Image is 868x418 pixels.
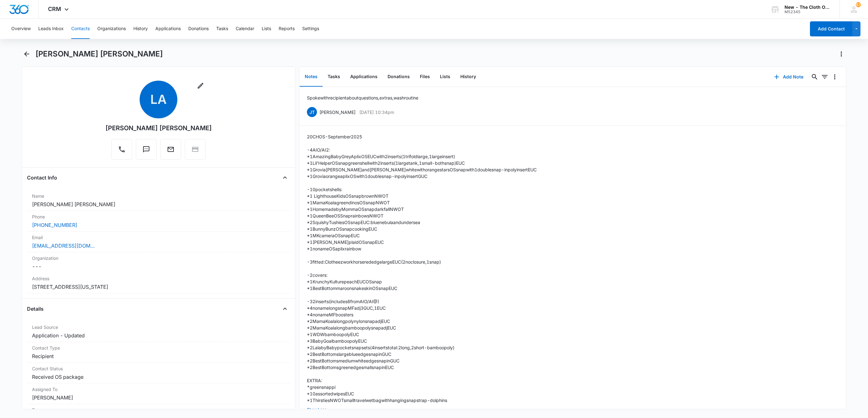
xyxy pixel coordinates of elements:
[307,272,537,278] p: -2 covers:
[32,242,95,249] a: [EMAIL_ADDRESS][DOMAIN_NAME]
[262,19,271,39] button: Lists
[307,278,537,285] p: *1 Krunchy Kulture peach EUC OS snap
[279,19,295,39] button: Reports
[323,67,345,87] button: Tasks
[160,149,181,154] a: Email
[307,298,537,305] p: -32 inserts (includes 6 from AIO/AI@)
[307,239,537,245] p: *1 [PERSON_NAME] plaid OS snap EUC
[133,19,148,39] button: History
[455,67,481,87] button: History
[32,255,285,261] label: Organization
[307,166,537,173] p: *1 Grovia [PERSON_NAME] and [PERSON_NAME] white with orange stars OS snap with 1 double snap-in p...
[32,407,285,413] label: Tags
[111,149,132,154] a: Call
[27,305,44,313] h4: Details
[307,404,327,415] button: Show Less
[140,81,177,118] span: LA
[32,221,77,229] a: [PHONE_NUMBER]
[32,352,285,360] dd: Recipient
[307,107,317,117] span: JT
[307,153,537,160] p: *1 Amazing Baby Grey Aplix OS EUC with 2 inserts (1 trifold large, 1 large insert)
[307,344,537,351] p: *2 Lalaby Baby pocket snap sets (4 inserts total: 2 long, 2 short - bamboo poly)
[307,259,537,265] p: -3 fitted: Clotheez workhorse red edge large EUC (2 no closure, 1 snap)
[236,19,254,39] button: Calendar
[307,232,537,239] p: *1 MK camera OS snap EUC
[307,357,537,364] p: *2 Best Bottoms medium white edge snap in GUC
[383,67,415,87] button: Donations
[307,173,537,180] p: *1 Grovia orange aplix OS with 1 double snap-in poly insert GUC
[32,283,285,291] dd: [STREET_ADDRESS][US_STATE]
[307,160,537,166] p: *1 Lil' Helper OS snap green shell with 2 inserts (1 large tank, 1 small - both snap) EUC
[216,19,228,39] button: Tasks
[71,19,90,39] button: Contacts
[820,72,830,82] button: Filters
[136,139,157,160] button: Text
[11,19,31,39] button: Overview
[307,206,537,212] p: *1 Homemade by Momma OS snap dark fall NWOT
[307,219,537,226] p: *2 Squishy Tushies OS snap EUC: blue nebula and undersea
[768,69,810,84] button: Add Note
[27,174,57,181] h4: Contact Info
[35,49,163,59] h1: [PERSON_NAME] [PERSON_NAME]
[32,324,285,330] label: Lead Source
[105,123,212,133] div: [PERSON_NAME] [PERSON_NAME]
[307,397,537,404] p: *1 Thirsties NWOT small travel wet bag with hanging snap strap - dolphins
[307,364,537,371] p: *2 Best Bottoms green edge small snap in EUC
[307,94,418,101] p: Spoke with recipient about questions, extras, wash routine
[38,19,64,39] button: Leads Inbox
[307,285,537,292] p: *1 Best Bottom maroon snake skin OS snap EUC
[32,234,285,241] label: Email
[27,252,290,273] div: Organization---
[32,193,285,199] label: Name
[27,321,290,342] div: Lead SourceApplication - Updated
[415,67,435,87] button: Files
[32,201,285,208] dd: [PERSON_NAME] [PERSON_NAME]
[27,273,290,293] div: Address[STREET_ADDRESS][US_STATE]
[22,49,32,59] button: Back
[97,19,126,39] button: Organizations
[111,139,132,160] button: Call
[307,133,537,140] p: 20 CH OS - September 2025
[188,19,209,39] button: Donations
[27,211,290,232] div: Phone[PHONE_NUMBER]
[836,49,846,59] button: Actions
[300,67,323,87] button: Notes
[307,311,537,318] p: *4 no name MF boosters
[307,199,537,206] p: *1 Mama Koala green dinos OS snap NWOT
[830,72,840,82] button: Overflow Menu
[319,109,356,115] p: [PERSON_NAME]
[27,190,290,211] div: Name[PERSON_NAME] [PERSON_NAME]
[307,245,537,252] p: *1 no name OS aplix rainbow
[280,173,290,183] button: Close
[856,2,861,7] span: 57
[307,384,537,390] p: *green snappi
[307,186,537,193] p: -10 pocket shells:
[359,109,394,115] p: [DATE] 10:34pm
[32,394,285,401] dd: [PERSON_NAME]
[307,331,537,338] p: *1 WDW bamboo poly EUC
[810,21,852,36] button: Add Contact
[785,5,830,10] div: account name
[32,386,285,393] label: Assigned To
[307,147,537,153] p: -4 AIO/AI2:
[810,72,820,82] button: Search...
[856,2,861,7] div: notifications count
[307,390,537,397] p: *10 assorted wipes EUC
[345,67,383,87] button: Applications
[27,363,290,383] div: Contact StatusReceived OS package
[27,342,290,363] div: Contact TypeRecipient
[155,19,181,39] button: Applications
[48,6,61,12] span: CRM
[32,373,285,381] dd: Received OS package
[32,213,285,220] label: Phone
[785,10,830,14] div: account id
[307,212,537,219] p: *1 Queen Bee OS Snap rainbows NWOT
[307,338,537,344] p: *3 Baby Goal bamboo poly EUC
[302,19,319,39] button: Settings
[27,383,290,404] div: Assigned To[PERSON_NAME]
[307,193,537,199] p: *1 Lighthouse Kids OS snap brown NWOT
[280,304,290,314] button: Close
[32,345,285,351] label: Contact Type
[160,139,181,160] button: Email
[307,226,537,232] p: *1 Bunny Bunz OS snap cooking EUC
